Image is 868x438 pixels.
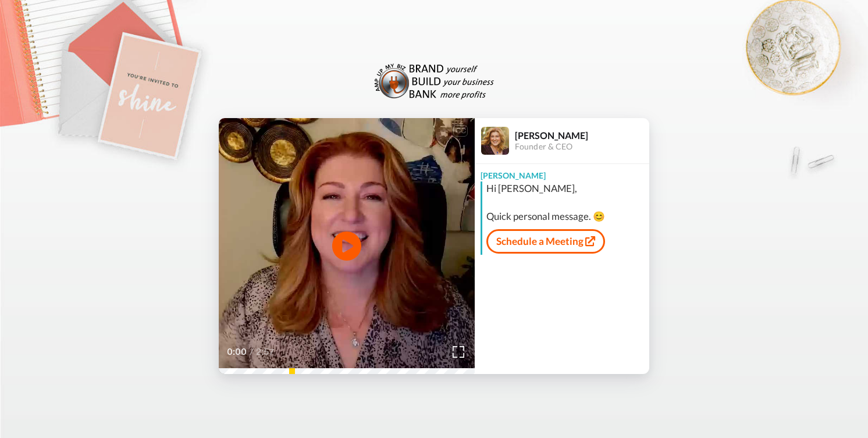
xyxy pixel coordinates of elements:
[475,164,649,181] div: [PERSON_NAME]
[515,142,649,152] div: Founder & CEO
[486,181,646,223] div: Hi [PERSON_NAME], Quick personal message. 😊
[515,130,649,141] div: [PERSON_NAME]
[370,61,498,101] img: Bridget Brady logo
[453,346,464,358] img: Full screen
[453,125,468,137] div: CC
[250,345,254,359] span: /
[481,127,509,155] img: Profile Image
[486,229,605,254] a: Schedule a Meeting
[256,345,276,359] span: 2:57
[227,345,247,359] span: 0:00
